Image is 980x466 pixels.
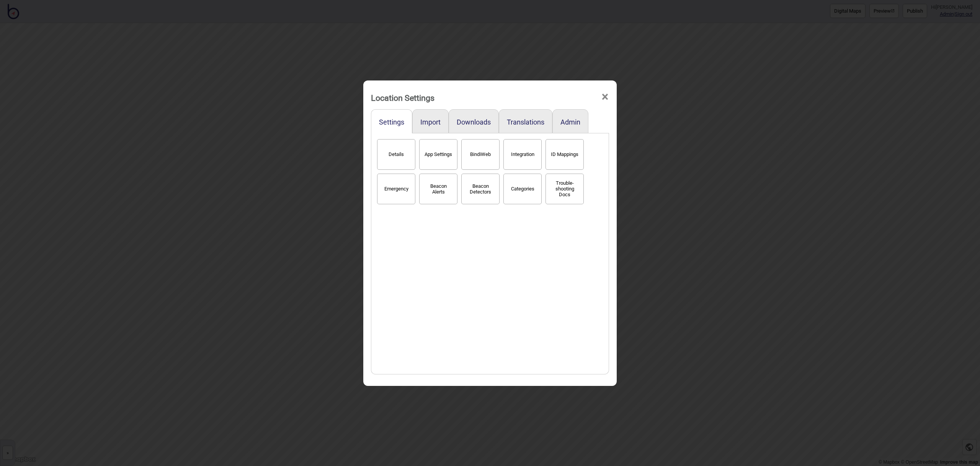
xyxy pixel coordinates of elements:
[377,139,415,170] button: Details
[507,118,544,126] button: Translations
[371,90,434,106] div: Location Settings
[503,174,542,204] button: Categories
[419,139,457,170] button: App Settings
[379,118,404,126] button: Settings
[377,174,415,204] button: Emergency
[419,174,457,204] button: Beacon Alerts
[544,184,586,192] a: Trouble-shooting Docs
[503,139,542,170] button: Integration
[501,184,544,192] a: Categories
[461,174,500,204] button: Beacon Detectors
[461,139,500,170] button: BindiWeb
[560,118,580,126] button: Admin
[601,84,609,110] span: ×
[420,118,441,126] button: Import
[546,174,584,204] button: Trouble-shooting Docs
[546,139,584,170] button: ID Mappings
[457,118,491,126] button: Downloads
